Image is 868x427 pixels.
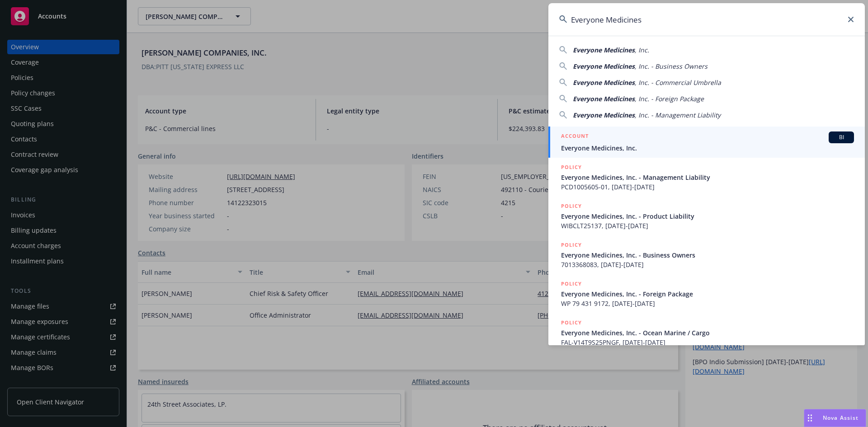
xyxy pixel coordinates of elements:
[561,279,582,288] h5: POLICY
[561,211,854,221] span: Everyone Medicines, Inc. - Product Liability
[561,202,582,211] h5: POLICY
[561,318,582,327] h5: POLICY
[804,409,866,427] button: Nova Assist
[561,299,854,308] span: WP 79 431 9172, [DATE]-[DATE]
[823,414,859,422] span: Nova Assist
[548,158,865,197] a: POLICYEveryone Medicines, Inc. - Management LiabilityPCD1005605-01, [DATE]-[DATE]
[561,250,854,260] span: Everyone Medicines, Inc. - Business Owners
[561,143,854,153] span: Everyone Medicines, Inc.
[561,131,589,142] h5: ACCOUNT
[548,235,865,274] a: POLICYEveryone Medicines, Inc. - Business Owners7013368083, [DATE]-[DATE]
[573,62,635,70] span: Everyone Medicines
[561,240,582,249] h5: POLICY
[635,46,649,54] span: , Inc.
[561,221,854,230] span: WIBCLT25137, [DATE]-[DATE]
[561,163,582,172] h5: POLICY
[561,338,854,347] span: FAL-V14T9S25PNGF, [DATE]-[DATE]
[561,289,854,299] span: Everyone Medicines, Inc. - Foreign Package
[548,313,865,352] a: POLICYEveryone Medicines, Inc. - Ocean Marine / CargoFAL-V14T9S25PNGF, [DATE]-[DATE]
[635,78,721,87] span: , Inc. - Commercial Umbrella
[804,409,816,427] div: Drag to move
[573,46,635,54] span: Everyone Medicines
[561,328,854,338] span: Everyone Medicines, Inc. - Ocean Marine / Cargo
[832,133,850,141] span: BI
[573,94,635,103] span: Everyone Medicines
[635,111,721,119] span: , Inc. - Management Liability
[573,111,635,119] span: Everyone Medicines
[548,3,865,36] input: Search...
[573,78,635,87] span: Everyone Medicines
[548,127,865,158] a: ACCOUNTBIEveryone Medicines, Inc.
[561,260,854,269] span: 7013368083, [DATE]-[DATE]
[561,182,854,192] span: PCD1005605-01, [DATE]-[DATE]
[561,173,854,182] span: Everyone Medicines, Inc. - Management Liability
[635,62,708,70] span: , Inc. - Business Owners
[548,274,865,313] a: POLICYEveryone Medicines, Inc. - Foreign PackageWP 79 431 9172, [DATE]-[DATE]
[548,197,865,235] a: POLICYEveryone Medicines, Inc. - Product LiabilityWIBCLT25137, [DATE]-[DATE]
[635,94,704,103] span: , Inc. - Foreign Package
